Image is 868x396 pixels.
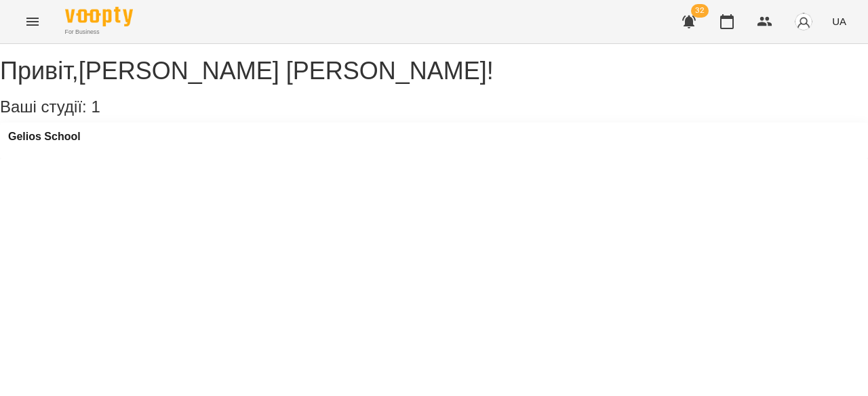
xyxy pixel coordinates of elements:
span: UA [832,14,846,28]
a: Gelios School [8,131,81,143]
span: 1 [91,97,100,116]
img: avatar_s.png [794,12,813,31]
span: For Business [65,28,133,37]
button: Menu [16,5,49,38]
button: UA [827,9,852,34]
img: Voopty Logo [65,7,133,26]
span: 32 [691,4,709,18]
